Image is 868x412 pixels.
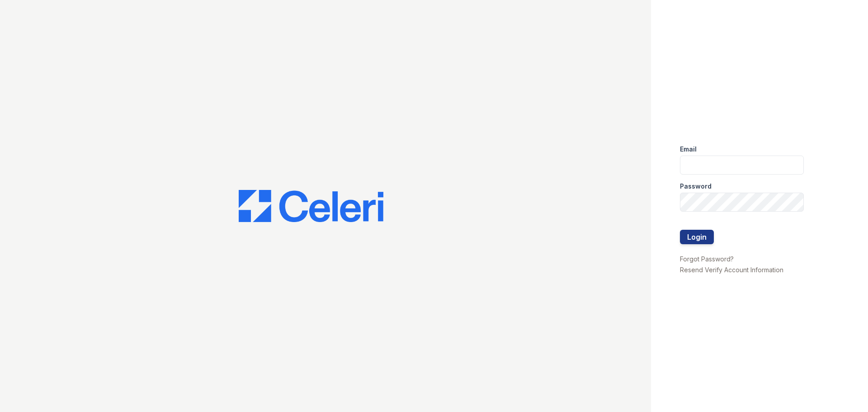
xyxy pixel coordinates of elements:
[680,230,714,244] button: Login
[239,190,383,223] img: CE_Logo_Blue-a8612792a0a2168367f1c8372b55b34899dd931a85d93a1a3d3e32e68fde9ad4.png
[680,182,712,191] label: Password
[680,145,697,154] label: Email
[680,266,783,274] a: Resend Verify Account Information
[680,255,734,263] a: Forgot Password?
